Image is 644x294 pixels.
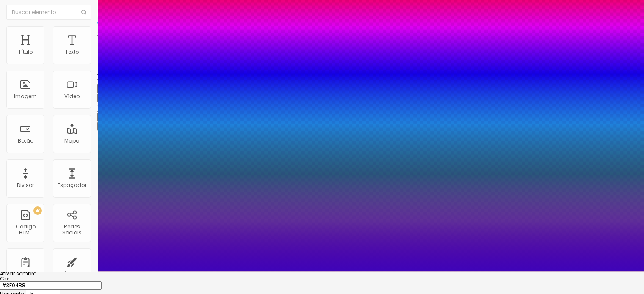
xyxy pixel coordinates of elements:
div: Vídeo [64,93,80,99]
img: Icone [81,10,86,15]
div: Botão [18,138,33,144]
input: Buscar elemento [6,5,91,20]
div: Divisor [17,182,34,188]
div: Imagem [14,93,37,99]
div: Texto [65,49,79,55]
div: Espaçador [58,182,86,188]
div: Título [18,49,33,55]
div: Redes Sociais [55,224,88,236]
div: Código HTML [8,224,42,236]
div: Mapa [64,138,80,144]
